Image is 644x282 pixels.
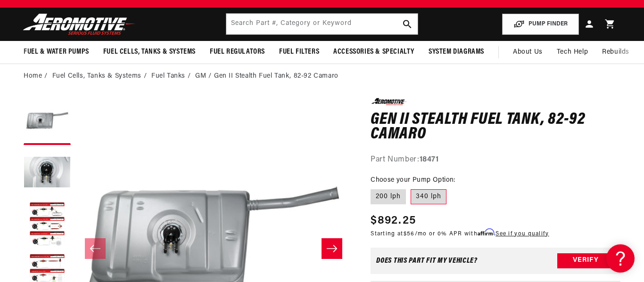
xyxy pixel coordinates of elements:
button: Verify [557,253,615,268]
p: Starting at /mo or 0% APR with . [371,229,549,238]
span: Accessories & Specialty [333,47,414,57]
summary: Tech Help [550,41,595,64]
div: Does This part fit My vehicle? [376,257,478,265]
label: 200 lph [371,189,406,204]
summary: System Diagrams [421,41,491,63]
img: Aeromotive [20,13,138,35]
summary: Rebuilds [595,41,636,64]
a: About Us [506,41,550,64]
summary: Fuel Cells, Tanks & Systems [96,41,203,63]
button: Slide left [85,238,106,259]
span: Tech Help [557,47,588,57]
li: Gen II Stealth Fuel Tank, 82-92 Camaro [214,71,339,81]
button: Slide right [322,238,342,259]
span: System Diagrams [429,47,484,57]
summary: Fuel & Water Pumps [17,41,96,63]
button: PUMP FINDER [502,14,579,35]
span: Fuel Cells, Tanks & Systems [103,47,196,57]
div: Part Number: [371,154,620,166]
strong: 18471 [420,156,439,163]
a: GM [195,71,206,81]
button: Load image 1 in gallery view [24,98,71,145]
button: search button [397,14,418,34]
nav: breadcrumbs [24,71,620,81]
span: Fuel Filters [279,47,319,57]
summary: Fuel Regulators [203,41,272,63]
input: Search by Part Number, Category or Keyword [226,14,418,34]
h1: Gen II Stealth Fuel Tank, 82-92 Camaro [371,113,620,142]
span: Affirm [478,229,494,236]
a: Fuel Tanks [151,71,185,81]
span: Rebuilds [602,47,629,57]
button: Load image 3 in gallery view [24,201,71,249]
span: Fuel & Water Pumps [24,47,89,57]
span: About Us [513,48,543,56]
span: $56 [404,231,415,237]
button: Load image 2 in gallery view [24,150,71,197]
label: 340 lph [411,189,446,204]
a: Home [24,71,42,81]
summary: Fuel Filters [272,41,326,63]
span: Fuel Regulators [210,47,265,57]
li: Fuel Cells, Tanks & Systems [52,71,149,81]
legend: Choose your Pump Option: [371,175,456,185]
summary: Accessories & Specialty [326,41,421,63]
span: $892.25 [371,212,416,229]
a: See if you qualify - Learn more about Affirm Financing (opens in modal) [495,231,549,237]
